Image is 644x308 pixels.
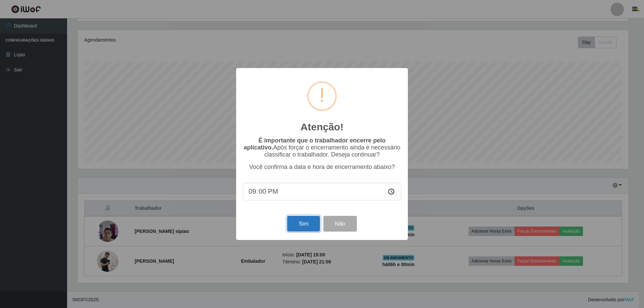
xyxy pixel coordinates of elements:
[243,164,401,171] p: Você confirma a data e hora de encerramento abaixo?
[301,121,343,133] h2: Atenção!
[323,216,357,232] button: Não
[243,137,401,158] p: Após forçar o encerramento ainda é necessário classificar o trabalhador. Deseja continuar?
[287,216,320,232] button: Sim
[244,137,385,151] b: É importante que o trabalhador encerre pelo aplicativo.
